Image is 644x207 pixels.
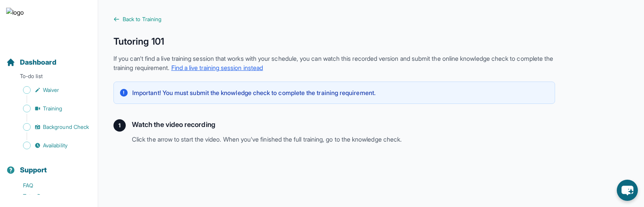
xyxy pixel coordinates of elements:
[132,119,555,130] h2: Watch the video recording
[113,15,555,23] a: Back to Training
[617,180,638,201] button: chat-button
[6,8,24,32] img: logo
[6,57,56,68] a: Dashboard
[6,103,98,114] a: Training
[43,142,67,149] span: Availability
[6,85,98,95] a: Waiver
[123,15,161,23] span: Back to Training
[6,191,98,202] a: Tutor Resources
[123,90,124,96] span: !
[6,140,98,151] a: Availability
[20,165,47,175] span: Support
[43,105,62,112] span: Training
[113,35,555,48] h1: Tutoring 101
[171,64,263,72] a: Find a live training session instead
[3,152,95,179] button: Support
[3,45,95,71] button: Dashboard
[118,122,121,129] span: 1
[132,88,376,97] p: Important! You must submit the knowledge check to complete the training requirement.
[43,86,59,94] span: Waiver
[113,54,555,72] p: If you can't find a live training session that works with your schedule, you can watch this recor...
[43,123,89,131] span: Background Check
[3,72,95,83] p: To-do list
[132,135,555,144] p: Click the arrow to start the video. When you've finished the full training, go to the knowledge c...
[6,122,98,132] a: Background Check
[20,57,56,68] span: Dashboard
[6,180,98,191] a: FAQ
